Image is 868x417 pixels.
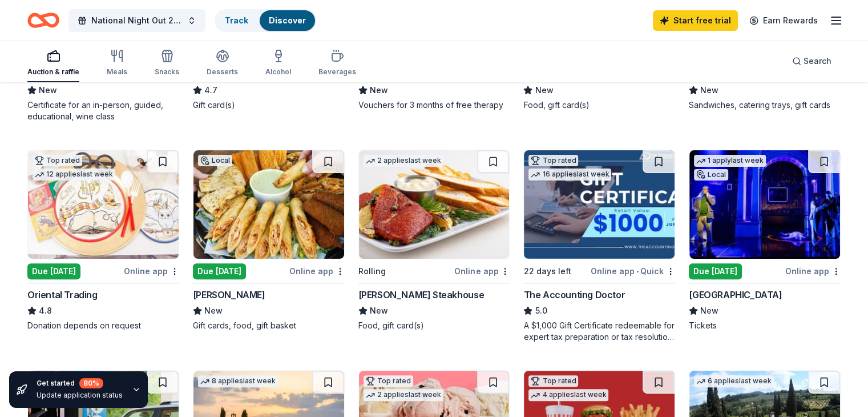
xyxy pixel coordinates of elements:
[215,9,316,32] button: TrackDiscover
[193,263,246,279] div: Due [DATE]
[107,45,127,82] button: Meals
[454,264,510,278] div: Online app
[193,288,265,302] div: [PERSON_NAME]
[689,99,841,111] div: Sandwiches, catering trays, gift cards
[591,264,675,278] div: Online app Quick
[318,45,356,82] button: Beverages
[37,391,123,400] div: Update application status
[39,304,52,318] span: 4.8
[359,150,510,259] img: Image for Perry's Steakhouse
[523,99,675,111] div: Food, gift card(s)
[28,150,179,259] img: Image for Oriental Trading
[523,264,571,278] div: 22 days left
[27,150,179,331] a: Image for Oriental TradingTop rated12 applieslast weekDue [DATE]Online appOriental Trading4.8Dona...
[33,155,82,166] div: Top rated
[700,83,718,97] span: New
[694,155,766,167] div: 1 apply last week
[318,67,356,77] div: Beverages
[528,375,578,387] div: Top rated
[198,155,232,166] div: Local
[689,288,782,302] div: [GEOGRAPHIC_DATA]
[193,150,345,331] a: Image for Jimmy ChangasLocalDue [DATE]Online app[PERSON_NAME]NewGift cards, food, gift basket
[207,45,238,82] button: Desserts
[528,389,608,401] div: 4 applies last week
[689,320,841,331] div: Tickets
[370,304,388,318] span: New
[700,304,718,318] span: New
[37,378,123,388] div: Get started
[193,320,345,331] div: Gift cards, food, gift basket
[653,10,738,31] a: Start free trial
[79,378,103,388] div: 80 %
[358,288,484,302] div: [PERSON_NAME] Steakhouse
[27,320,179,331] div: Donation depends on request
[39,83,57,97] span: New
[27,263,80,279] div: Due [DATE]
[689,150,841,331] a: Image for Alley Theatre1 applylast weekLocalDue [DATE]Online app[GEOGRAPHIC_DATA]NewTickets
[364,389,443,401] div: 2 applies last week
[193,99,345,111] div: Gift card(s)
[535,83,553,97] span: New
[694,375,774,387] div: 6 applies last week
[27,288,98,302] div: Oriental Trading
[358,264,386,278] div: Rolling
[107,67,127,77] div: Meals
[636,267,639,276] span: •
[523,320,675,343] div: A $1,000 Gift Certificate redeemable for expert tax preparation or tax resolution services—recipi...
[742,10,825,31] a: Earn Rewards
[364,155,443,167] div: 2 applies last week
[27,99,179,122] div: Certificate for an in-person, guided, educational, wine class
[155,67,179,77] div: Snacks
[524,150,675,259] img: Image for The Accounting Doctor
[207,67,238,77] div: Desserts
[124,264,179,278] div: Online app
[204,304,223,318] span: New
[523,150,675,343] a: Image for The Accounting DoctorTop rated16 applieslast week22 days leftOnline app•QuickThe Accoun...
[783,50,841,73] button: Search
[358,150,510,331] a: Image for Perry's Steakhouse2 applieslast weekRollingOnline app[PERSON_NAME] SteakhouseNewFood, g...
[370,83,388,97] span: New
[198,375,278,387] div: 8 applies last week
[27,7,59,34] a: Home
[68,9,205,32] button: National Night Out 2025
[358,99,510,111] div: Vouchers for 3 months of free therapy
[289,264,345,278] div: Online app
[528,155,578,166] div: Top rated
[265,45,291,82] button: Alcohol
[364,375,413,387] div: Top rated
[265,67,291,77] div: Alcohol
[804,54,831,68] span: Search
[27,67,79,77] div: Auction & raffle
[91,14,183,27] span: National Night Out 2025
[269,15,306,25] a: Discover
[225,15,248,25] a: Track
[27,45,79,82] button: Auction & raffle
[193,150,344,259] img: Image for Jimmy Changas
[528,169,611,181] div: 16 applies last week
[535,304,547,318] span: 5.0
[358,320,510,331] div: Food, gift card(s)
[33,169,115,181] div: 12 applies last week
[523,288,625,302] div: The Accounting Doctor
[689,150,840,259] img: Image for Alley Theatre
[204,83,217,97] span: 4.7
[694,169,728,181] div: Local
[155,45,179,82] button: Snacks
[689,263,742,279] div: Due [DATE]
[785,264,841,278] div: Online app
